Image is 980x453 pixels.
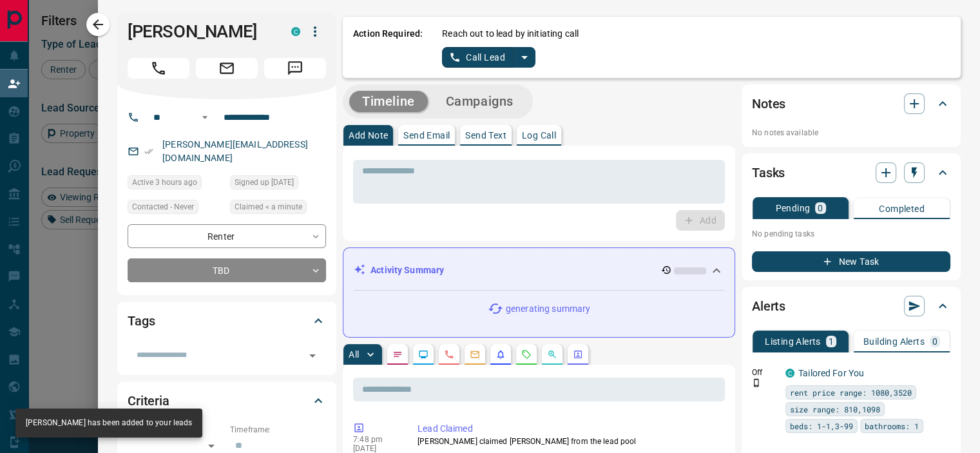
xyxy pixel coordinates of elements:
[863,337,925,346] p: Building Alerts
[235,200,302,213] span: Claimed < a minute
[230,424,326,436] p: Timeframe:
[353,27,423,68] p: Action Required:
[752,127,950,139] p: No notes available
[132,176,197,189] span: Active 3 hours ago
[230,175,326,193] div: Sat Dec 09 2023
[932,337,937,346] p: 0
[128,311,155,331] h2: Tags
[790,403,880,416] span: size range: 810,1098
[790,419,853,432] span: beds: 1-1,3-99
[349,131,388,140] p: Add Note
[444,349,454,360] svg: Calls
[442,47,514,68] button: Call Lead
[128,390,169,411] h2: Criteria
[128,21,272,42] h1: [PERSON_NAME]
[353,435,398,444] p: 7:48 pm
[418,422,720,436] p: Lead Claimed
[349,91,428,112] button: Timeline
[291,27,300,36] div: condos.ca
[162,139,308,163] a: [PERSON_NAME][EMAIL_ADDRESS][DOMAIN_NAME]
[790,386,912,399] span: rent price range: 1080,3520
[752,93,785,114] h2: Notes
[752,367,778,378] p: Off
[752,157,950,188] div: Tasks
[506,302,590,316] p: generating summary
[752,224,950,244] p: No pending tasks
[433,91,526,112] button: Campaigns
[128,175,224,193] div: Fri Sep 12 2025
[752,296,785,316] h2: Alerts
[573,349,583,360] svg: Agent Actions
[403,131,450,140] p: Send Email
[353,444,398,453] p: [DATE]
[303,347,322,365] button: Open
[465,131,506,140] p: Send Text
[370,264,444,277] p: Activity Summary
[765,337,821,346] p: Listing Alerts
[752,251,950,272] button: New Task
[235,176,294,189] span: Signed up [DATE]
[349,350,359,359] p: All
[752,88,950,119] div: Notes
[775,204,810,213] p: Pending
[418,436,720,447] p: [PERSON_NAME] claimed [PERSON_NAME] from the lead pool
[418,349,428,360] svg: Lead Browsing Activity
[442,47,535,68] div: split button
[128,258,326,282] div: TBD
[752,162,785,183] h2: Tasks
[865,419,919,432] span: bathrooms: 1
[392,349,403,360] svg: Notes
[521,349,532,360] svg: Requests
[230,200,326,218] div: Fri Sep 12 2025
[879,204,925,213] p: Completed
[495,349,506,360] svg: Listing Alerts
[354,258,724,282] div: Activity Summary
[132,200,194,213] span: Contacted - Never
[470,349,480,360] svg: Emails
[144,147,153,156] svg: Email Verified
[197,110,213,125] button: Open
[752,378,761,387] svg: Push Notification Only
[442,27,579,41] p: Reach out to lead by initiating call
[128,385,326,416] div: Criteria
[128,224,326,248] div: Renter
[818,204,823,213] p: 0
[785,369,794,378] div: condos.ca
[128,305,326,336] div: Tags
[196,58,258,79] span: Email
[798,368,864,378] a: Tailored For You
[547,349,557,360] svg: Opportunities
[522,131,556,140] p: Log Call
[829,337,834,346] p: 1
[264,58,326,79] span: Message
[26,412,192,434] div: [PERSON_NAME] has been added to your leads
[128,58,189,79] span: Call
[752,291,950,322] div: Alerts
